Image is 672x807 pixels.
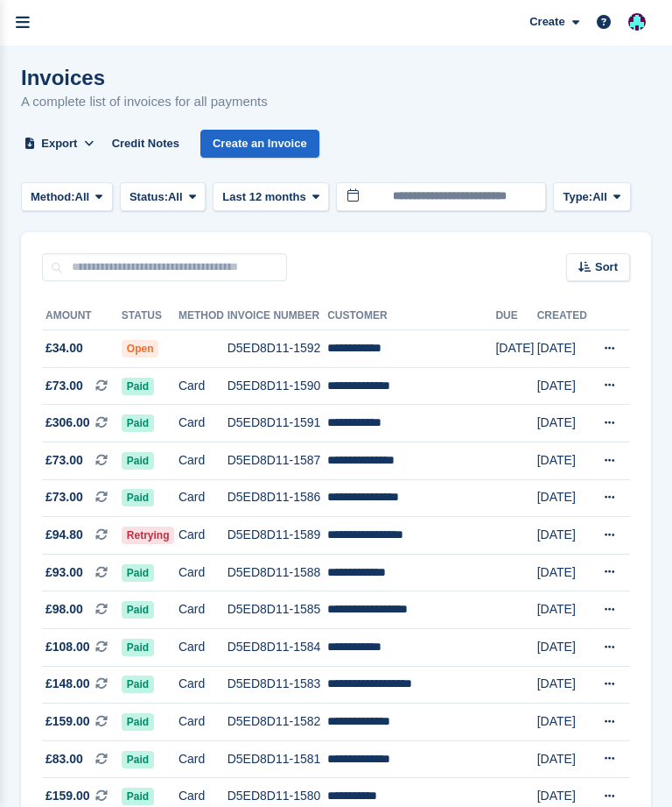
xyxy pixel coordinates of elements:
[178,367,227,405] td: Card
[45,638,90,656] span: £108.00
[122,414,154,432] span: Paid
[537,330,591,368] td: [DATE]
[178,666,227,704] td: Card
[122,340,159,357] span: Open
[529,13,564,31] span: Create
[129,188,168,206] span: Status:
[178,704,227,741] td: Card
[537,554,591,591] td: [DATE]
[45,675,90,693] span: £148.00
[122,489,154,506] span: Paid
[537,628,591,666] td: [DATE]
[227,628,327,666] td: D5ED8D11-1584
[227,479,327,517] td: D5ED8D11-1586
[227,405,327,442] td: D5ED8D11-1591
[222,188,305,206] span: Last 12 months
[42,302,122,330] th: Amount
[21,92,268,112] p: A complete list of invoices for all payments
[227,704,327,741] td: D5ED8D11-1582
[45,526,83,544] span: £94.80
[178,302,227,330] th: Method
[168,188,183,206] span: All
[495,330,536,368] td: [DATE]
[327,302,495,330] th: Customer
[537,666,591,704] td: [DATE]
[563,188,592,206] span: Type:
[227,554,327,591] td: D5ED8D11-1588
[553,182,630,211] button: Type: All
[21,182,113,211] button: Method: All
[537,479,591,517] td: [DATE]
[537,740,591,778] td: [DATE]
[495,302,536,330] th: Due
[120,182,206,211] button: Status: All
[178,740,227,778] td: Card
[105,130,186,159] a: Credit Notes
[537,302,591,330] th: Created
[21,66,268,89] h1: Invoices
[628,13,646,31] img: Simon Gardner
[122,601,154,619] span: Paid
[21,130,98,159] button: Export
[122,788,154,805] span: Paid
[122,564,154,582] span: Paid
[122,713,154,731] span: Paid
[45,339,83,357] span: £34.00
[537,367,591,405] td: [DATE]
[178,405,227,442] td: Card
[200,130,319,159] a: Create an Invoice
[31,188,75,206] span: Method:
[227,442,327,479] td: D5ED8D11-1587
[178,517,227,555] td: Card
[45,563,83,582] span: £93.00
[537,517,591,555] td: [DATE]
[537,704,591,741] td: [DATE]
[178,628,227,666] td: Card
[45,750,83,768] span: £83.00
[227,367,327,405] td: D5ED8D11-1590
[122,527,175,544] span: Retrying
[122,378,154,395] span: Paid
[178,442,227,479] td: Card
[178,591,227,629] td: Card
[45,712,90,731] span: £159.00
[227,517,327,555] td: D5ED8D11-1589
[213,182,329,211] button: Last 12 months
[75,188,90,206] span: All
[45,787,90,805] span: £159.00
[45,451,83,470] span: £73.00
[41,135,77,152] span: Export
[227,330,327,368] td: D5ED8D11-1592
[45,600,83,619] span: £98.00
[45,414,90,432] span: £306.00
[122,302,178,330] th: Status
[178,554,227,591] td: Card
[595,258,618,276] span: Sort
[122,676,154,693] span: Paid
[45,377,83,395] span: £73.00
[537,405,591,442] td: [DATE]
[178,479,227,517] td: Card
[122,639,154,656] span: Paid
[227,666,327,704] td: D5ED8D11-1583
[592,188,607,206] span: All
[45,488,83,506] span: £73.00
[227,740,327,778] td: D5ED8D11-1581
[227,302,327,330] th: Invoice Number
[537,591,591,629] td: [DATE]
[537,442,591,479] td: [DATE]
[122,452,154,470] span: Paid
[122,751,154,768] span: Paid
[227,591,327,629] td: D5ED8D11-1585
